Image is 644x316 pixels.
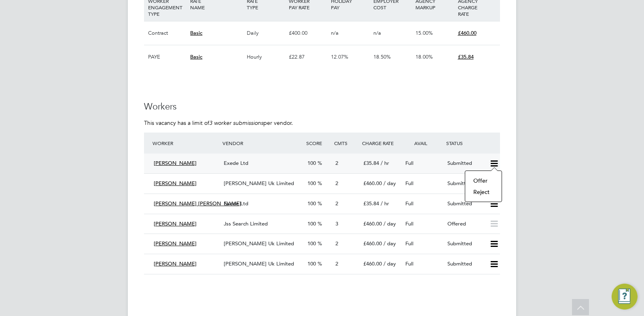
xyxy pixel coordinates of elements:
[220,136,304,150] div: Vendor
[154,200,241,207] span: [PERSON_NAME] [PERSON_NAME]
[307,220,316,227] span: 100
[444,257,486,271] div: Submitted
[335,200,338,207] span: 2
[154,260,197,267] span: [PERSON_NAME]
[190,29,202,36] span: Basic
[331,29,339,36] span: n/a
[444,217,486,231] div: Offered
[224,200,248,207] span: Exede Ltd
[383,260,396,267] span: / day
[150,136,220,150] div: Worker
[335,240,338,247] span: 2
[383,240,396,247] span: / day
[307,260,316,267] span: 100
[444,197,486,211] div: Submitted
[307,240,316,247] span: 100
[307,180,316,187] span: 100
[363,260,382,267] span: £460.00
[469,186,498,198] li: Reject
[335,160,338,166] span: 2
[335,180,338,187] span: 2
[224,180,294,187] span: [PERSON_NAME] Uk Limited
[245,21,287,45] div: Daily
[363,220,382,227] span: £460.00
[444,136,500,150] div: Status
[360,136,402,150] div: Charge Rate
[154,240,197,247] span: [PERSON_NAME]
[287,45,329,69] div: £22.87
[458,53,474,60] span: £35.84
[444,177,486,190] div: Submitted
[373,29,381,36] span: n/a
[144,101,500,113] h3: Workers
[444,157,486,170] div: Submitted
[154,180,197,187] span: [PERSON_NAME]
[304,136,332,150] div: Score
[381,200,389,207] span: / hr
[373,53,391,60] span: 18.50%
[383,180,396,187] span: / day
[190,53,202,60] span: Basic
[154,160,197,166] span: [PERSON_NAME]
[405,220,413,227] span: Full
[405,160,413,166] span: Full
[405,240,413,247] span: Full
[146,21,188,45] div: Contract
[381,160,389,166] span: / hr
[287,21,329,45] div: £400.00
[415,29,433,36] span: 15.00%
[224,240,294,247] span: [PERSON_NAME] Uk Limited
[405,200,413,207] span: Full
[144,119,500,126] p: This vacancy has a limit of per vendor.
[363,180,382,187] span: £460.00
[224,220,268,227] span: Jss Search Limited
[209,119,263,126] em: 3 worker submissions
[146,45,188,69] div: PAYE
[224,160,248,166] span: Exede Ltd
[458,29,477,36] span: £460.00
[307,200,316,207] span: 100
[363,240,382,247] span: £460.00
[405,260,413,267] span: Full
[402,136,444,150] div: Avail
[245,45,287,69] div: Hourly
[332,136,360,150] div: Cmts
[405,180,413,187] span: Full
[363,200,379,207] span: £35.84
[444,237,486,251] div: Submitted
[154,220,197,227] span: [PERSON_NAME]
[383,220,396,227] span: / day
[415,53,433,60] span: 18.00%
[335,260,338,267] span: 2
[612,284,638,310] button: Engage Resource Center
[307,160,316,166] span: 100
[224,260,294,267] span: [PERSON_NAME] Uk Limited
[469,175,498,186] li: Offer
[363,160,379,166] span: £35.84
[335,220,338,227] span: 3
[331,53,348,60] span: 12.07%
